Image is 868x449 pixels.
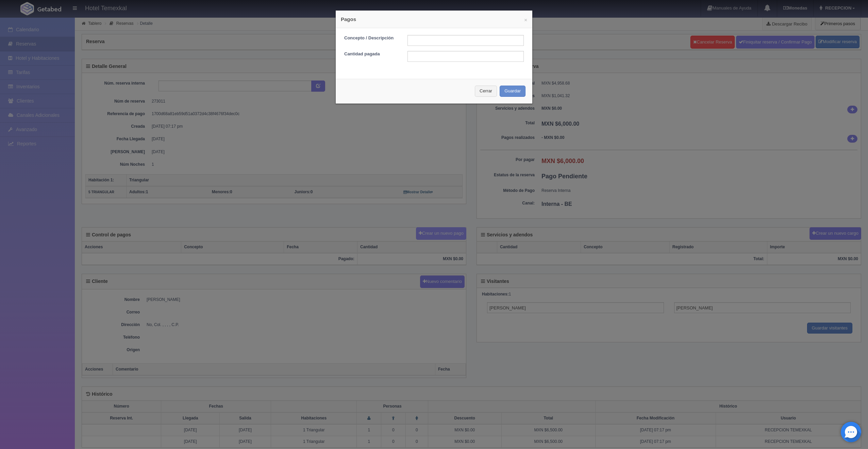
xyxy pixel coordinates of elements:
label: Concepto / Descripción [339,35,402,41]
button: × [524,17,527,22]
h4: Pagos [341,16,527,23]
button: Guardar [500,86,525,97]
button: Cerrar [475,86,497,97]
label: Cantidad pagada [339,51,402,57]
